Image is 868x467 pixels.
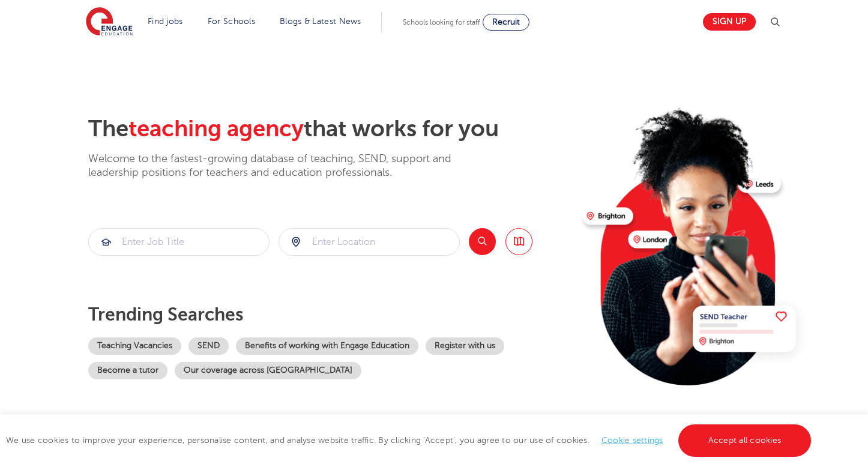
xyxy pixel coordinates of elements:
[128,116,304,142] span: teaching agency
[88,304,573,325] p: Trending searches
[88,362,167,379] a: Become a tutor
[88,115,573,143] h2: The that works for you
[88,228,270,256] div: Submit
[678,424,812,457] a: Accept all cookies
[279,229,459,255] input: Submit
[88,152,484,180] p: Welcome to the fastest-growing database of teaching, SEND, support and leadership positions for t...
[88,337,181,355] a: Teaching Vacancies
[236,337,418,355] a: Benefits of working with Engage Education
[483,14,529,31] a: Recruit
[188,337,229,355] a: SEND
[403,18,480,26] span: Schools looking for staff
[86,7,133,37] img: Engage Education
[426,337,504,355] a: Register with us
[208,17,255,26] a: For Schools
[89,229,269,255] input: Submit
[469,228,496,255] button: Search
[175,362,361,379] a: Our coverage across [GEOGRAPHIC_DATA]
[148,17,183,26] a: Find jobs
[280,17,361,26] a: Blogs & Latest News
[6,436,814,445] span: We use cookies to improve your experience, personalise content, and analyse website traffic. By c...
[703,13,756,31] a: Sign up
[492,17,520,26] span: Recruit
[279,228,460,256] div: Submit
[601,436,663,445] a: Cookie settings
